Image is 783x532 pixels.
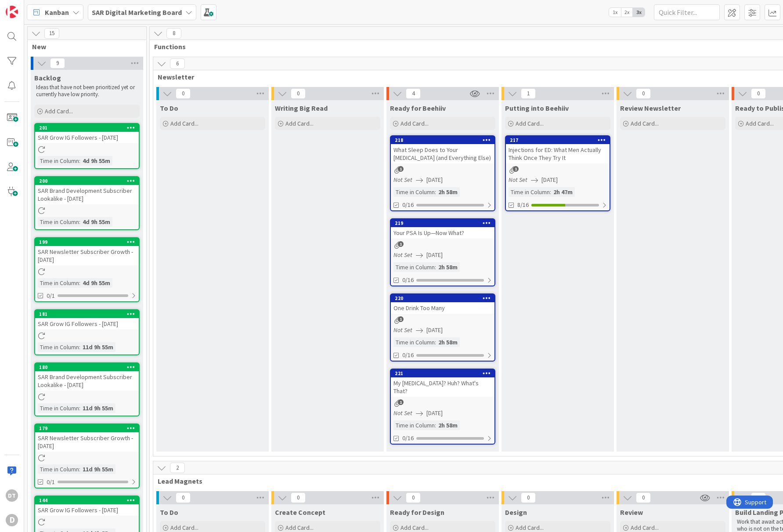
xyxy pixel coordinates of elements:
div: 180 [35,363,139,371]
span: 0/16 [402,434,414,443]
div: 201SAR Grow IG Followers - [DATE] [35,124,139,143]
span: 9 [50,58,65,69]
span: Writing Big Read [275,104,328,112]
span: 3x [633,8,645,17]
div: 144SAR Grow IG Followers - [DATE] [35,496,139,516]
div: 11d 9h 55m [80,342,115,352]
span: Ideas that have not been prioritized yet or currently have low priority. [36,83,136,98]
span: Add Card... [401,119,429,127]
span: 0/1 [47,291,55,300]
div: 144 [35,496,139,504]
span: [DATE] [426,250,443,260]
div: 2h 58m [436,337,460,347]
span: New [32,42,135,51]
i: Not Set [393,251,412,259]
span: : [435,337,436,347]
span: : [435,262,436,272]
div: One Drink Too Many [391,302,494,314]
span: Add Card... [746,119,774,127]
span: 0/16 [402,351,414,360]
div: Time in Column [38,342,79,352]
span: 0 [176,492,191,503]
div: 217Injections for ED: What Men Actually Think Once They Try It [506,136,610,163]
div: 199SAR Newsletter Subscriber Growth - [DATE] [35,238,139,265]
div: Time in Column [38,278,79,288]
div: 220 [395,295,494,301]
div: 11d 9h 55m [80,464,115,474]
div: 181SAR Grow IG Followers - [DATE] [35,310,139,329]
i: Not Set [393,409,412,417]
span: 1 [513,166,519,172]
div: 179 [35,424,139,432]
div: 11d 9h 55m [80,403,115,413]
div: SAR Brand Development Subscriber Lookalike - [DATE] [35,185,139,204]
span: Create Concept [275,508,325,517]
span: 0/16 [402,275,414,285]
span: 0/16 [402,200,414,210]
span: Add Card... [285,119,314,127]
div: 180 [39,364,139,370]
span: 2 [170,463,185,473]
div: Time in Column [38,217,79,227]
div: What Sleep Does to Your [MEDICAL_DATA] (and Everything Else) [391,144,494,163]
div: 2h 58m [436,262,460,272]
span: Ready for Beehiiv [390,104,446,112]
span: 1x [609,8,621,17]
span: 0 [636,88,651,99]
span: 0 [521,492,536,503]
span: Add Card... [631,524,659,532]
span: Review Newsletter [620,104,681,112]
div: 181 [35,310,139,318]
div: 221My [MEDICAL_DATA]? Huh? What's That? [391,369,494,397]
span: [DATE] [541,175,558,185]
div: 179 [39,425,139,431]
div: 200SAR Brand Development Subscriber Lookalike - [DATE] [35,177,139,204]
div: 217 [510,137,610,143]
div: 181 [39,311,139,317]
div: Time in Column [393,187,435,197]
div: SAR Grow IG Followers - [DATE] [35,318,139,329]
div: Time in Column [38,464,79,474]
span: : [79,342,80,352]
span: : [79,278,80,288]
span: Add Card... [170,524,198,532]
div: My [MEDICAL_DATA]? Huh? What's That? [391,377,494,397]
div: 201 [39,125,139,131]
span: Add Card... [285,524,314,532]
div: 219 [391,219,494,227]
span: 1 [398,241,404,247]
div: 4d 9h 55m [80,156,112,166]
span: 1 [398,316,404,322]
i: Not Set [393,326,412,334]
span: : [435,187,436,197]
div: SAR Grow IG Followers - [DATE] [35,132,139,143]
span: 0/1 [47,478,55,487]
span: : [79,403,80,413]
div: 221 [395,370,494,376]
div: DT [6,489,18,502]
span: : [550,187,551,197]
div: Time in Column [509,187,550,197]
span: Add Card... [516,119,544,127]
span: 1 [521,88,536,99]
i: Not Set [393,176,412,184]
span: Backlog [34,73,61,82]
div: Time in Column [38,403,79,413]
span: 15 [44,28,59,39]
span: Kanban [45,7,69,18]
span: [DATE] [426,326,443,335]
span: [DATE] [426,409,443,418]
span: : [435,420,436,430]
div: 144 [39,497,139,503]
div: Your PSA Is Up—Now What? [391,227,494,239]
div: 218 [395,137,494,143]
div: 201 [35,124,139,132]
div: 199 [39,239,139,245]
span: 0 [291,492,306,503]
input: Quick Filter... [654,4,720,20]
span: Ready for Design [390,508,444,517]
div: Time in Column [393,262,435,272]
span: Add Card... [45,107,73,115]
div: 2h 47m [551,187,575,197]
div: 2h 58m [436,420,460,430]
